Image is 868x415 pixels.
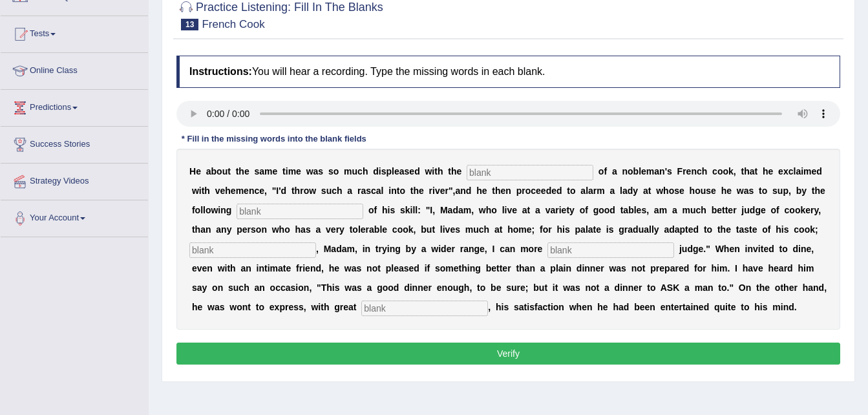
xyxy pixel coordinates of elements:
b: m [597,186,604,196]
a: Your Account [1,200,148,233]
b: v [507,205,512,215]
b: e [419,186,424,196]
b: , [789,186,791,196]
b: c [695,205,701,215]
b: e [296,166,301,176]
b: r [522,186,525,196]
b: a [259,166,264,176]
b: d [452,205,458,215]
b: e [778,166,783,176]
b: a [361,186,366,196]
b: h [204,186,210,196]
b: i [505,205,507,215]
b: i [199,186,202,196]
b: s [318,166,323,176]
b: c [332,186,337,196]
b: l [392,166,394,176]
b: n [622,166,628,176]
b: a [399,166,405,176]
b: e [220,186,225,196]
button: Verify [176,343,840,365]
b: I [430,205,432,215]
b: o [195,205,201,215]
b: t [202,186,205,196]
b: o [399,186,405,196]
b: w [479,205,486,215]
b: t [722,205,725,215]
b: p [516,186,522,196]
b: a [522,205,527,215]
b: t [434,166,438,176]
b: m [646,166,654,176]
b: s [400,205,405,215]
b: ' [279,186,281,196]
b: e [512,205,517,215]
b: d [546,186,552,196]
b: w [737,186,744,196]
b: h [721,186,727,196]
b: c [357,166,363,176]
b: r [300,186,303,196]
b: a [672,205,677,215]
b: c [712,166,717,176]
b: y [569,205,575,215]
b: l [634,205,637,215]
b: m [236,186,244,196]
b: s [641,205,646,215]
b: " [426,205,430,215]
b: t [291,186,295,196]
b: e [717,205,722,215]
b: l [381,186,384,196]
b: e [273,166,278,176]
b: e [686,166,692,176]
b: r [555,205,558,215]
b: o [217,166,222,176]
b: w [425,166,432,176]
b: w [309,186,316,196]
b: o [570,186,576,196]
b: e [711,186,716,196]
b: s [321,186,326,196]
b: k [405,205,410,215]
b: c [371,186,376,196]
b: i [388,205,390,215]
b: t [397,186,400,196]
b: M [440,205,448,215]
input: blank [547,242,674,258]
b: h [225,186,231,196]
b: , [818,205,821,215]
b: h [763,166,768,176]
b: u [744,205,750,215]
b: m [803,166,811,176]
b: s [748,186,754,196]
b: t [725,205,728,215]
a: Predictions [1,90,148,122]
b: h [495,186,501,196]
b: d [628,186,633,196]
b: a [623,205,628,215]
b: e [244,166,249,176]
b: h [438,166,443,176]
b: e [726,186,732,196]
b: i [801,166,803,176]
b: f [585,205,588,215]
b: a [643,186,648,196]
b: d [609,205,615,215]
b: o [762,186,768,196]
b: " [449,186,453,196]
b: h [413,186,419,196]
b: k [728,166,734,176]
b: w [306,166,313,176]
b: e [409,166,414,176]
b: l [620,186,622,196]
b: h [701,205,706,215]
b: t [648,186,651,196]
b: o [304,186,310,196]
b: l [639,166,641,176]
b: f [374,205,377,215]
b: d [556,186,562,196]
b: k [800,205,805,215]
b: m [344,166,352,176]
b: h [195,224,201,235]
b: e [820,186,825,196]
